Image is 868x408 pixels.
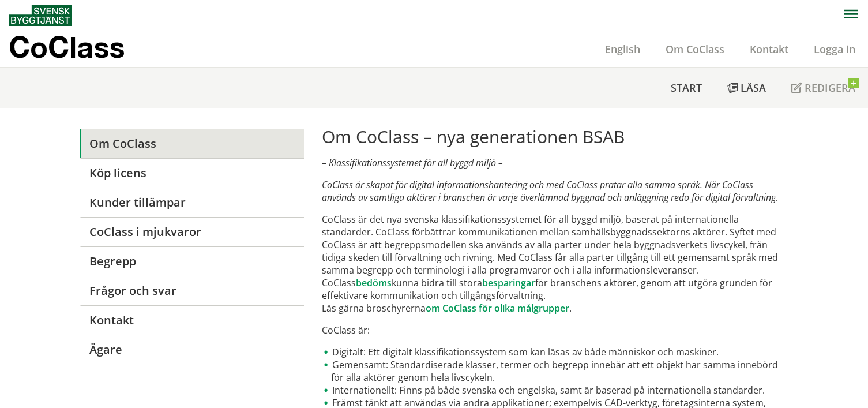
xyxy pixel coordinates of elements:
[322,156,503,169] em: – Klassifikationssystemet för all byggd miljö –
[80,217,304,246] a: CoClass i mjukvaror
[737,42,801,56] a: Kontakt
[658,68,715,108] a: Start
[653,42,737,56] a: Om CoClass
[322,358,788,384] li: Gemensamt: Standardiserade klasser, termer och begrepp innebär att ett objekt har samma innebörd ...
[322,346,788,358] li: Digitalt: Ett digitalt klassifikationssystem som kan läsas av både människor och maskiner.
[801,42,868,56] a: Logga in
[426,302,569,315] a: om CoClass för olika målgrupper
[482,276,535,289] a: besparingar
[9,5,72,26] img: Svensk Byggtjänst
[80,305,304,335] a: Kontakt
[715,68,779,108] a: Läsa
[322,126,788,147] h1: Om CoClass – nya generationen BSAB
[741,81,766,95] span: Läsa
[80,276,304,305] a: Frågor och svar
[80,129,304,158] a: Om CoClass
[322,213,788,315] p: CoClass är det nya svenska klassifikationssystemet för all byggd miljö, baserat på internationell...
[9,40,125,54] p: CoClass
[322,324,788,336] p: CoClass är:
[356,276,392,289] a: bedöms
[671,81,702,95] span: Start
[9,31,149,67] a: CoClass
[592,42,653,56] a: English
[80,246,304,276] a: Begrepp
[80,188,304,217] a: Kunder tillämpar
[322,384,788,396] li: Internationellt: Finns på både svenska och engelska, samt är baserad på internationella standarder.
[80,335,304,364] a: Ägare
[322,178,778,204] em: CoClass är skapat för digital informationshantering och med CoClass pratar alla samma språk. När ...
[80,158,304,188] a: Köp licens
